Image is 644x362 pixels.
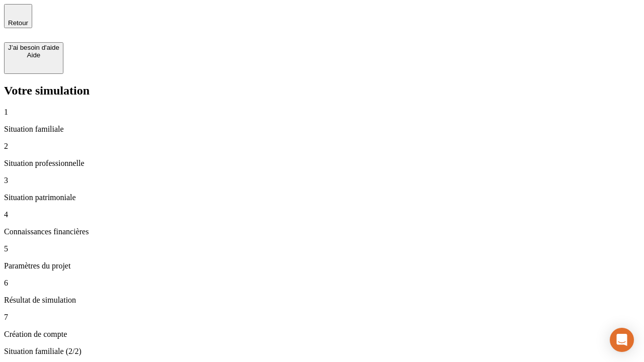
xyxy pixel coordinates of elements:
[610,328,634,352] div: Open Intercom Messenger
[4,244,640,253] p: 5
[4,159,640,168] p: Situation professionnelle
[4,279,640,288] p: 6
[4,42,63,74] button: J’ai besoin d'aideAide
[4,261,640,270] p: Paramètres du projet
[4,227,640,236] p: Connaissances financières
[4,296,640,305] p: Résultat de simulation
[4,4,32,28] button: Retour
[8,19,28,27] span: Retour
[4,176,640,185] p: 3
[8,51,59,59] div: Aide
[4,108,640,117] p: 1
[4,125,640,134] p: Situation familiale
[4,347,640,356] p: Situation familiale (2/2)
[4,313,640,322] p: 7
[4,210,640,219] p: 4
[4,330,640,339] p: Création de compte
[8,44,59,51] div: J’ai besoin d'aide
[4,142,640,151] p: 2
[4,193,640,202] p: Situation patrimoniale
[4,84,640,98] h2: Votre simulation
